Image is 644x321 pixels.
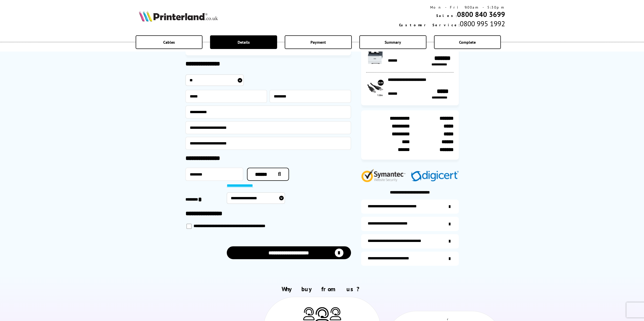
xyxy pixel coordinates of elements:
span: Summary [385,40,401,45]
h2: Why buy from us? [139,285,505,293]
img: Printer Experts [330,307,341,320]
span: Cables [163,40,175,45]
a: secure-website [361,252,459,266]
span: Details [238,40,250,45]
span: Customer Service: [399,23,460,27]
img: Printer Experts [303,307,315,320]
span: Sales: [436,13,457,18]
a: 0800 840 3699 [457,10,505,19]
span: Complete [459,40,476,45]
div: Mon - Fri 9:00am - 5:30pm [399,5,505,10]
span: 0800 995 1992 [460,19,505,28]
a: items-arrive [361,217,459,231]
img: Printerland Logo [139,11,218,22]
a: additional-ink [361,200,459,214]
a: additional-cables [361,234,459,249]
span: Payment [310,40,326,45]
